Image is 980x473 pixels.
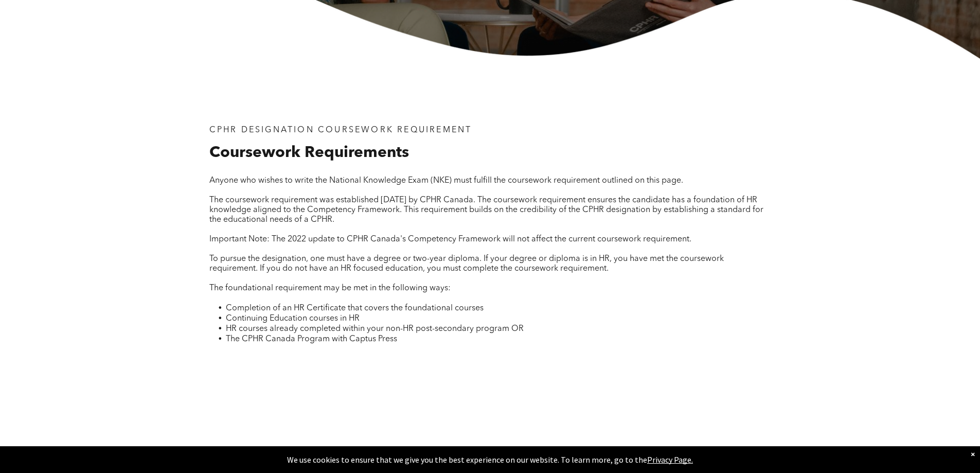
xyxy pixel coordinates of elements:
span: To pursue the designation, one must have a degree or two-year diploma. If your degree or diploma ... [209,255,724,273]
span: The CPHR Canada Program with Captus Press [226,335,397,343]
span: CPHR DESIGNATION COURSEWORK REQUIREMENT [209,126,472,134]
span: The coursework requirement was established [DATE] by CPHR Canada. The coursework requirement ensu... [209,196,763,224]
span: Coursework Requirements [209,145,409,161]
span: Important Note: The 2022 update to CPHR Canada's Competency Framework will not affect the current... [209,235,691,243]
span: Completion of an HR Certificate that covers the foundational courses [226,304,484,312]
div: Dismiss notification [971,449,975,459]
a: Privacy Page. [647,454,693,465]
span: HR courses already completed within your non-HR post-secondary program OR [226,325,524,333]
span: Anyone who wishes to write the National Knowledge Exam (NKE) must fulfill the coursework requirem... [209,177,683,185]
span: Continuing Education courses in HR [226,314,360,323]
span: The foundational requirement may be met in the following ways: [209,284,451,292]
